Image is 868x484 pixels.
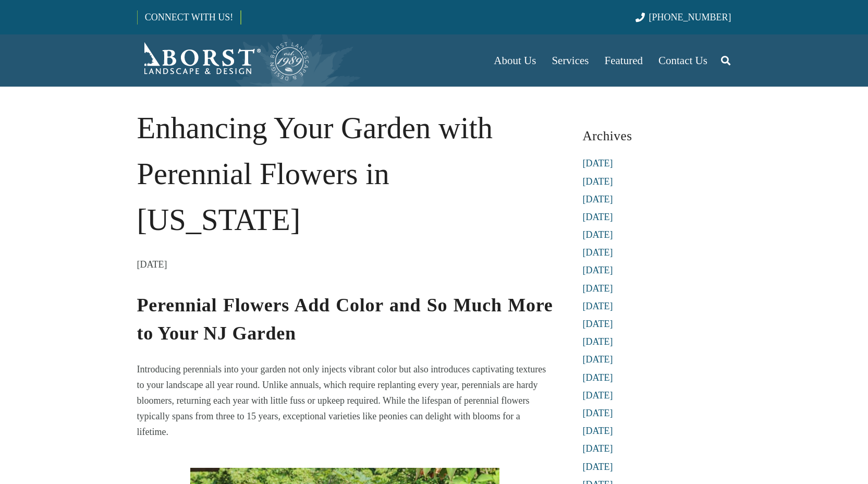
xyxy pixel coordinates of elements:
a: Services [544,34,596,87]
a: Contact Us [651,34,715,87]
time: 11 April 2024 at 08:30:34 America/New_York [137,257,167,272]
a: [DATE] [583,158,613,168]
a: [PHONE_NUMBER] [635,12,731,22]
span: Services [552,54,589,67]
a: CONNECT WITH US! [138,5,240,30]
span: Featured [605,54,643,67]
a: [DATE] [583,354,613,365]
a: [DATE] [583,301,613,311]
a: [DATE] [583,176,613,187]
p: Introducing perennials into your garden not only injects vibrant color but also introduces captiv... [137,361,553,440]
a: [DATE] [583,336,613,347]
h1: Enhancing Your Garden with Perennial Flowers in [US_STATE] [137,105,553,243]
a: [DATE] [583,212,613,222]
span: [PHONE_NUMBER] [649,12,731,22]
a: [DATE] [583,372,613,383]
a: Featured [597,34,651,87]
a: [DATE] [583,229,613,240]
strong: Perennial Flowers Add Color and So Much More to Your NJ Garden [137,295,553,344]
a: [DATE] [583,265,613,275]
h3: Archives [583,124,731,148]
a: [DATE] [583,443,613,454]
span: About Us [494,54,536,67]
a: [DATE] [583,283,613,294]
a: Search [715,47,736,74]
a: Borst-Logo [137,40,310,81]
a: About Us [486,34,544,87]
a: [DATE] [583,319,613,329]
span: Contact Us [658,54,707,67]
a: [DATE] [583,247,613,258]
a: [DATE] [583,462,613,472]
a: [DATE] [583,194,613,204]
a: [DATE] [583,390,613,401]
a: [DATE] [583,426,613,436]
a: [DATE] [583,408,613,418]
